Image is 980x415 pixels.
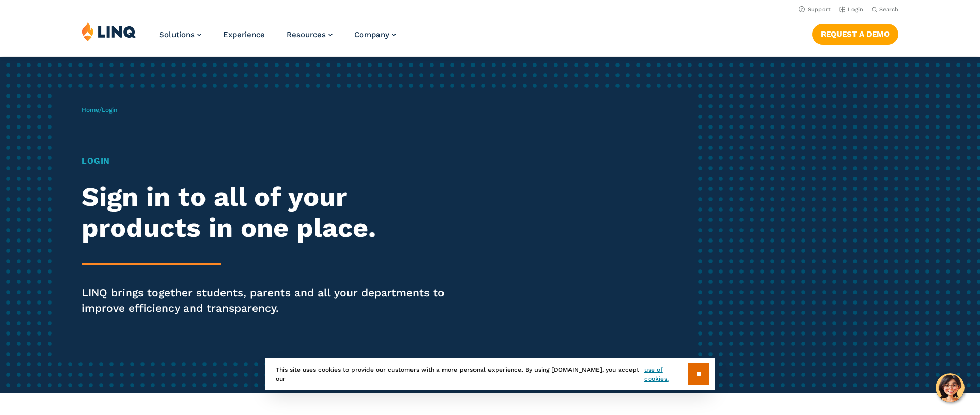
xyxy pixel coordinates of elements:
[82,155,459,167] h1: Login
[936,373,965,402] button: Hello, have a question? Let’s chat.
[354,30,396,39] a: Company
[223,30,265,39] a: Experience
[879,6,898,13] span: Search
[354,30,389,39] span: Company
[287,30,326,39] span: Resources
[102,106,117,114] span: Login
[812,22,898,44] nav: Button Navigation
[644,365,688,384] a: use of cookies.
[287,30,333,39] a: Resources
[812,24,898,44] a: Request a Demo
[265,358,715,390] div: This site uses cookies to provide our customers with a more personal experience. By using [DOMAIN...
[872,6,898,13] button: Open Search Bar
[82,22,136,41] img: LINQ | K‑12 Software
[839,6,863,13] a: Login
[799,6,831,13] a: Support
[159,22,396,56] nav: Primary Navigation
[82,106,99,114] a: Home
[82,182,459,244] h2: Sign in to all of your products in one place.
[159,30,201,39] a: Solutions
[159,30,195,39] span: Solutions
[82,106,117,114] span: /
[82,285,459,316] p: LINQ brings together students, parents and all your departments to improve efficiency and transpa...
